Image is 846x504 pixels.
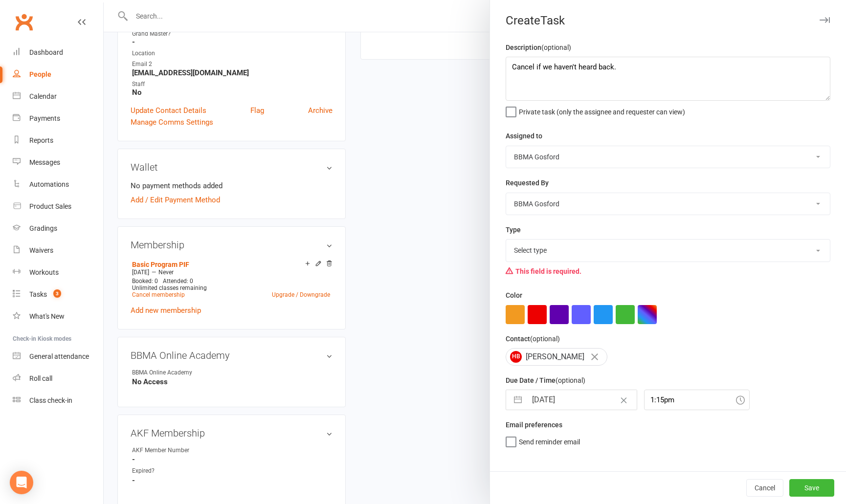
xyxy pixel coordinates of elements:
div: Automations [29,180,69,188]
a: Reports [13,130,103,152]
label: Requested By [506,177,549,188]
div: Messages [29,158,60,166]
label: Contact [506,333,560,344]
a: People [13,64,103,86]
a: Gradings [13,218,103,240]
textarea: Cancel if we haven't heard back. [506,57,830,101]
label: Type [506,224,521,235]
div: Waivers [29,246,53,254]
a: Workouts [13,262,103,284]
div: Create Task [490,14,846,27]
div: Gradings [29,224,57,232]
a: Roll call [13,368,103,390]
span: 3 [53,289,61,298]
a: Messages [13,152,103,174]
label: Color [506,290,522,301]
a: Payments [13,108,103,130]
a: General attendance kiosk mode [13,346,103,368]
div: Product Sales [29,202,71,210]
span: Send reminder email [519,435,580,446]
a: Automations [13,174,103,196]
div: Roll call [29,374,52,382]
div: [PERSON_NAME] [506,348,607,366]
div: Payments [29,114,60,122]
div: Dashboard [29,48,63,56]
small: (optional) [530,335,560,343]
label: Due Date / Time [506,375,585,386]
button: Clear Date [615,391,632,409]
div: Calendar [29,92,57,100]
div: Open Intercom Messenger [10,471,33,494]
small: (optional) [541,44,571,51]
span: Private task (only the assignee and requester can view) [519,105,685,116]
div: Workouts [29,268,59,276]
label: Email preferences [506,419,562,430]
a: Product Sales [13,196,103,218]
div: Class check-in [29,396,72,404]
a: Dashboard [13,42,103,64]
label: Assigned to [506,131,542,141]
div: This field is required. [506,262,830,281]
a: What's New [13,306,103,328]
div: People [29,70,51,78]
div: Reports [29,136,53,144]
button: Cancel [746,479,783,497]
a: Class kiosk mode [13,390,103,412]
label: Description [506,42,571,53]
div: What's New [29,312,65,320]
button: Save [789,479,834,497]
a: Clubworx [12,10,36,34]
div: General attendance [29,352,89,360]
span: HB [510,351,522,363]
a: Waivers [13,240,103,262]
small: (optional) [556,376,585,384]
div: Tasks [29,290,47,298]
a: Calendar [13,86,103,108]
a: Tasks 3 [13,284,103,306]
